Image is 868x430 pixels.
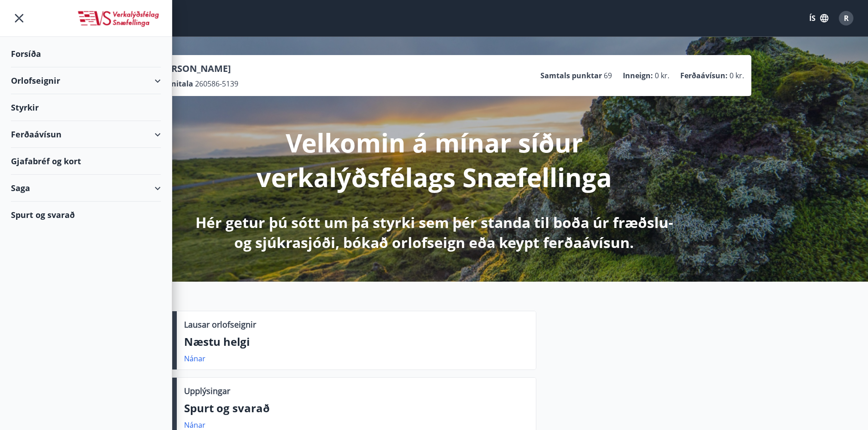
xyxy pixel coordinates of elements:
p: Spurt og svarað [184,400,529,416]
p: Næstu helgi [184,334,529,349]
a: Nánar [184,354,205,364]
p: Velkomin á mínar síður verkalýðsfélags Snæfellinga [194,125,675,194]
p: Upplýsingar [184,385,230,397]
div: Spurt og svarað [11,202,161,228]
button: R [835,7,857,29]
button: ÍS [804,10,833,26]
p: Kennitala [157,79,193,89]
p: Inneign : [623,71,653,81]
span: R [844,13,849,23]
div: Forsíða [11,40,161,67]
div: Styrkir [11,94,161,121]
div: Gjafabréf og kort [11,148,161,175]
img: union_logo [77,10,161,28]
div: Saga [11,175,161,202]
span: 0 kr. [655,71,669,81]
div: Orlofseignir [11,67,161,94]
p: Ferðaávísun : [680,71,728,81]
span: 260586-5139 [195,79,238,89]
p: Samtals punktar [540,71,602,81]
p: Hér getur þú sótt um þá styrki sem þér standa til boða úr fræðslu- og sjúkrasjóði, bókað orlofsei... [194,212,675,253]
span: 0 kr. [729,71,744,81]
button: menu [11,10,27,26]
span: 69 [604,71,612,81]
div: Ferðaávísun [11,121,161,148]
p: [PERSON_NAME] [157,62,238,75]
p: Lausar orlofseignir [184,319,256,330]
a: Nánar [184,420,205,430]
